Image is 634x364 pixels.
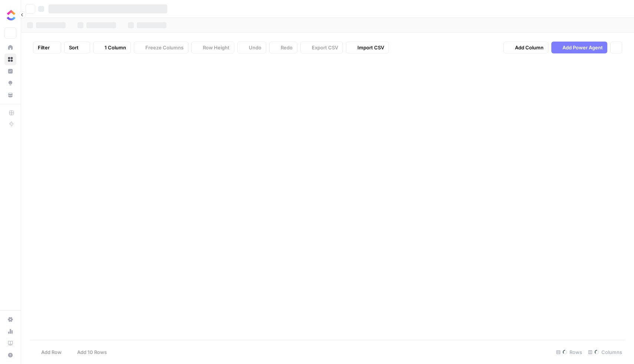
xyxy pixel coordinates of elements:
span: Freeze Columns [145,44,184,51]
a: Your Data [4,89,16,101]
span: 1 Column [105,44,126,51]
span: Export CSV [312,44,338,51]
span: Add Power Agent [562,44,603,51]
span: Undo [249,44,261,51]
button: Help + Support [4,349,16,361]
button: Filter [33,42,61,53]
span: Add Row [41,348,62,356]
span: Add Column [515,44,544,51]
a: Insights [4,65,16,77]
span: Import CSV [357,44,384,51]
a: Opportunities [4,77,16,89]
div: Rows [553,346,585,358]
button: Workspace: ClickUp [4,6,16,24]
span: Sort [69,44,79,51]
button: Redo [269,42,297,53]
button: Add Power Agent [551,42,607,53]
a: Home [4,42,16,53]
button: Freeze Columns [134,42,188,53]
button: Add 10 Rows [66,346,111,358]
div: Columns [585,346,625,358]
a: Usage [4,325,16,337]
a: Learning Hub [4,337,16,349]
button: Add Column [503,42,548,53]
button: Row Height [191,42,234,53]
a: Browse [4,53,16,65]
button: Sort [64,42,90,53]
span: Filter [38,44,50,51]
button: Export CSV [300,42,343,53]
button: Import CSV [346,42,389,53]
button: Undo [237,42,266,53]
button: Add Row [30,346,66,358]
span: Row Height [203,44,230,51]
a: Settings [4,314,16,325]
img: ClickUp Logo [4,9,18,22]
button: 1 Column [93,42,131,53]
span: Redo [281,44,293,51]
span: Add 10 Rows [77,348,107,356]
